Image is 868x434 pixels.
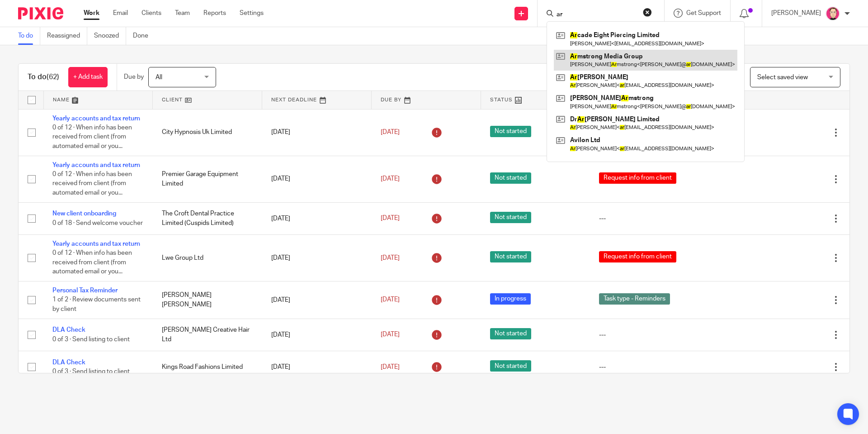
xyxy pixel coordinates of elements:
td: The Croft Dental Practice Limited (Cuspids Limited) [153,202,262,234]
span: Not started [490,212,531,223]
a: DLA Check [52,359,85,366]
span: Not started [490,360,531,372]
span: All [156,74,162,81]
td: [PERSON_NAME] Creative Hair Ltd [153,319,262,351]
span: (62) [47,73,59,81]
span: Not started [490,328,531,339]
a: Reassigned [47,27,87,45]
td: Premier Garage Equipment Limited [153,156,262,202]
a: Yearly accounts and tax return [52,162,140,168]
span: 0 of 12 · When info has been received from client (from automated email or you... [52,124,132,149]
img: Bradley%20-%20Pink.png [826,6,840,21]
a: Yearly accounts and tax return [52,115,140,122]
a: DLA Check [52,327,85,333]
h1: To do [28,72,59,82]
p: [PERSON_NAME] [771,9,821,18]
td: [DATE] [262,281,372,319]
td: City Hypnosis Uk Limited [153,109,262,156]
td: [DATE] [262,109,372,156]
input: Search [556,11,637,19]
a: Snoozed [94,27,126,45]
span: Request info from client [599,172,676,184]
a: Settings [240,9,264,18]
div: --- [599,330,731,339]
span: 1 of 2 · Review documents sent by client [52,297,141,313]
span: [DATE] [381,364,400,370]
span: Not started [490,172,531,184]
span: 0 of 3 · Send listing to client [52,368,130,375]
span: [DATE] [381,297,400,303]
a: Work [84,9,99,18]
span: [DATE] [381,332,400,338]
td: Kings Road Fashions Limited [153,351,262,383]
span: Request info from client [599,251,676,262]
a: Clients [142,9,161,18]
span: Not started [490,251,531,262]
td: [DATE] [262,351,372,383]
a: To do [18,27,40,45]
span: Select saved view [757,74,808,81]
a: Yearly accounts and tax return [52,241,140,247]
td: [PERSON_NAME] [PERSON_NAME] [153,281,262,319]
span: [DATE] [381,129,400,135]
a: Email [113,9,128,18]
div: --- [599,214,731,223]
span: Get Support [686,10,721,16]
span: 0 of 12 · When info has been received from client (from automated email or you... [52,171,132,196]
img: Pixie [18,7,63,19]
a: + Add task [68,67,108,87]
a: New client onboarding [52,210,116,217]
span: Not started [490,126,531,137]
span: [DATE] [381,255,400,261]
td: [DATE] [262,156,372,202]
span: In progress [490,293,531,305]
span: [DATE] [381,176,400,182]
p: Due by [124,72,144,81]
span: Task type - Reminders [599,293,670,305]
span: 0 of 12 · When info has been received from client (from automated email or you... [52,250,132,275]
a: Personal Tax Reminder [52,287,118,294]
td: [DATE] [262,319,372,351]
div: --- [599,362,731,372]
a: Done [133,27,155,45]
button: Clear [643,8,652,17]
a: Team [175,9,190,18]
span: [DATE] [381,215,400,222]
td: Lwe Group Ltd [153,235,262,281]
a: Reports [203,9,226,18]
span: 0 of 3 · Send listing to client [52,336,130,343]
span: 0 of 18 · Send welcome voucher [52,220,143,226]
td: [DATE] [262,202,372,234]
td: [DATE] [262,235,372,281]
